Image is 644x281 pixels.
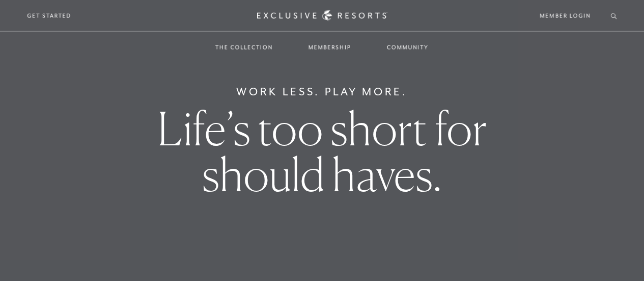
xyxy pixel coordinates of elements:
[377,33,439,62] a: Community
[540,11,591,20] a: Member Login
[205,33,283,62] a: The Collection
[113,106,531,197] h1: Life’s too short for should haves.
[236,84,408,100] h6: Work Less. Play More.
[298,33,361,62] a: Membership
[27,11,71,20] a: Get Started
